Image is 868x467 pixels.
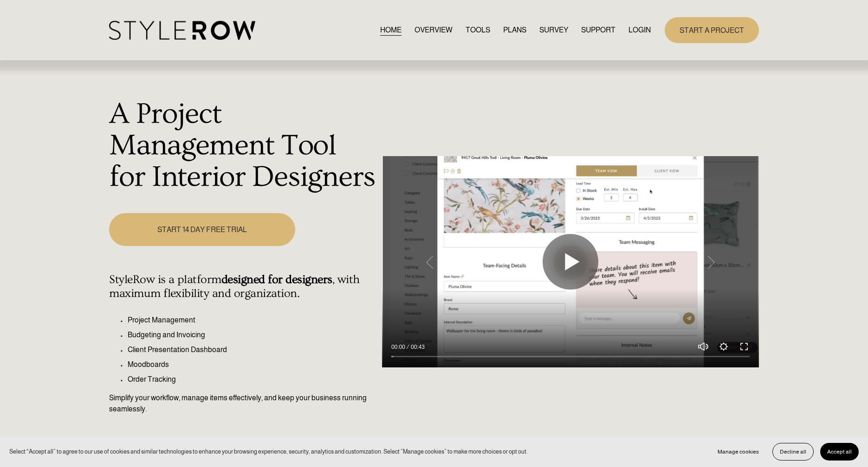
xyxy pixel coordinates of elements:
a: folder dropdown [581,24,615,36]
button: Decline all [772,443,814,461]
p: Client Presentation Dashboard [128,344,377,355]
p: Moodboards [128,359,377,370]
a: SURVEY [539,24,568,36]
a: START A PROJECT [665,17,759,43]
span: Decline all [780,448,806,455]
p: Project Management [128,315,377,326]
a: PLANS [503,24,526,36]
button: Play [543,234,598,290]
p: Order Tracking [128,374,377,385]
h4: StyleRow is a platform , with maximum flexibility and organization. [109,273,377,301]
p: Simplify your workflow, manage items effectively, and keep your business running seamlessly. [109,392,377,415]
img: StyleRow [109,21,255,40]
button: Manage cookies [711,443,766,461]
a: TOOLS [466,24,490,36]
a: LOGIN [628,24,651,36]
p: Select “Accept all” to agree to our use of cookies and similar technologies to enhance your brows... [9,447,528,456]
a: START 14 DAY FREE TRIAL [109,213,295,246]
h1: A Project Management Tool for Interior Designers [109,99,377,193]
span: SUPPORT [581,25,615,36]
p: Budgeting and Invoicing [128,329,377,341]
div: Current time [391,342,408,352]
div: Duration [408,342,427,352]
a: OVERVIEW [415,24,453,36]
button: Accept all [820,443,859,461]
a: HOME [380,24,402,36]
span: Manage cookies [718,448,759,455]
span: Accept all [827,448,852,455]
strong: designed for designers [221,273,332,286]
input: Seek [391,353,750,360]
